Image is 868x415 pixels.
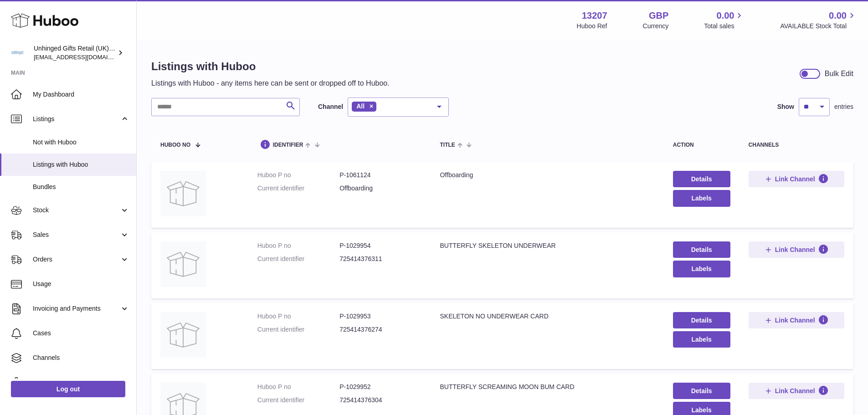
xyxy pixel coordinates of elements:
dt: Huboo P no [257,312,339,321]
strong: GBP [649,10,668,22]
dt: Current identifier [257,255,339,263]
dd: 725414376311 [339,255,421,263]
div: Huboo Ref [577,22,607,31]
dt: Current identifier [257,396,339,405]
img: SKELETON NO UNDERWEAR CARD [160,312,206,358]
img: Offboarding [160,171,206,216]
h1: Listings with Huboo [151,59,390,74]
span: Listings [33,115,120,123]
span: Link Channel [775,316,815,324]
button: Labels [673,261,730,277]
span: identifier [273,142,303,148]
span: Stock [33,206,120,215]
label: Show [777,102,794,111]
span: Link Channel [775,246,815,254]
span: Not with Huboo [33,138,129,147]
a: Log out [11,381,125,397]
span: Link Channel [775,175,815,183]
a: 0.00 AVAILABLE Stock Total [780,10,857,31]
a: Details [673,241,730,258]
dd: P-1029954 [339,241,421,250]
span: Total sales [704,22,745,31]
button: Labels [673,331,730,348]
a: Details [673,312,730,328]
span: My Dashboard [33,90,129,99]
strong: 13207 [582,10,607,22]
div: Offboarding [440,171,654,179]
span: Listings with Huboo [33,160,129,169]
span: Invoicing and Payments [33,304,120,313]
a: 0.00 Total sales [704,10,745,31]
dd: Offboarding [339,184,421,193]
span: Settings [33,378,129,387]
dd: P-1061124 [339,171,421,179]
span: title [440,142,455,148]
button: Link Channel [749,383,844,399]
button: Link Channel [749,171,844,187]
img: internalAdmin-13207@internal.huboo.com [11,46,25,60]
dt: Huboo P no [257,171,339,179]
span: Sales [33,231,120,239]
dt: Current identifier [257,184,339,193]
div: BUTTERFLY SCREAMING MOON BUM CARD [440,383,654,391]
label: Channel [318,102,343,111]
button: Labels [673,190,730,206]
dd: P-1029953 [339,312,421,321]
span: Orders [33,255,120,264]
a: Details [673,383,730,399]
span: Huboo no [160,142,190,148]
span: AVAILABLE Stock Total [780,22,857,31]
span: entries [834,102,853,111]
div: Currency [643,22,669,31]
span: 0.00 [717,10,734,22]
div: Unhinged Gifts Retail (UK) Ltd [34,44,116,61]
div: action [673,142,730,148]
dd: P-1029952 [339,383,421,391]
div: BUTTERFLY SKELETON UNDERWEAR [440,241,654,250]
dt: Current identifier [257,325,339,334]
span: Cases [33,329,129,338]
span: Channels [33,354,129,362]
button: Link Channel [749,312,844,328]
dt: Huboo P no [257,241,339,250]
span: Usage [33,280,129,288]
dt: Huboo P no [257,383,339,391]
p: Listings with Huboo - any items here can be sent or dropped off to Huboo. [151,78,390,88]
div: SKELETON NO UNDERWEAR CARD [440,312,654,321]
dd: 725414376304 [339,396,421,405]
span: [EMAIL_ADDRESS][DOMAIN_NAME] [34,53,134,61]
dd: 725414376274 [339,325,421,334]
a: Details [673,171,730,187]
button: Link Channel [749,241,844,258]
img: BUTTERFLY SKELETON UNDERWEAR [160,241,206,287]
span: 0.00 [829,10,847,22]
span: Bundles [33,183,129,191]
span: Link Channel [775,387,815,395]
div: channels [749,142,844,148]
span: All [356,102,365,110]
div: Bulk Edit [825,69,853,79]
